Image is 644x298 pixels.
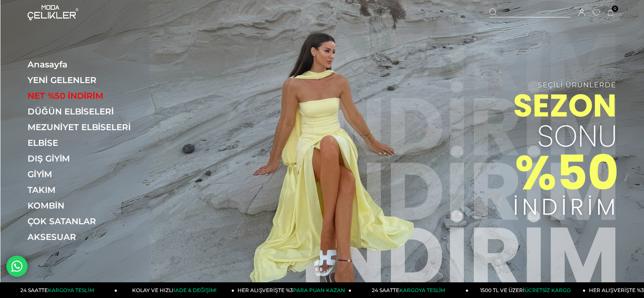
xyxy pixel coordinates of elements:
[28,106,144,117] a: DÜĞÜN ELBİSELERİ
[48,287,94,293] span: KARGOYA TESLİM
[351,282,469,298] a: 24 SAATTEKARGOYA TESLİM
[0,282,118,298] a: 24 SAATTEKARGOYA TESLİM
[28,122,144,132] a: MEZUNİYET ELBİSELERİ
[612,6,618,12] span: 0
[28,91,144,101] a: NET %50 İNDİRİM
[174,287,216,293] span: İADE & DEĞİŞİM!
[28,216,144,226] a: ÇOK SATANLAR
[293,287,345,293] span: PARA PUAN KAZAN
[235,282,352,298] a: HER ALIŞVERİŞTE %3PARA PUAN KAZAN
[28,75,144,85] a: YENİ GELENLER
[28,5,78,20] img: logo
[28,138,144,148] a: ELBİSE
[28,59,144,70] a: Anasayfa
[469,282,586,298] a: 1500 TL VE ÜZERİÜCRETSİZ KARGO
[28,185,144,195] a: TAKIM
[28,153,144,164] a: DIŞ GİYİM
[525,287,571,293] span: ÜCRETSİZ KARGO
[117,282,235,298] a: KOLAY VE HIZLIİADE & DEĞİŞİM!
[399,287,445,293] span: KARGOYA TESLİM
[28,232,144,242] a: AKSESUAR
[28,201,144,211] a: KOMBİN
[608,10,614,16] a: 0
[28,169,144,179] a: GİYİM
